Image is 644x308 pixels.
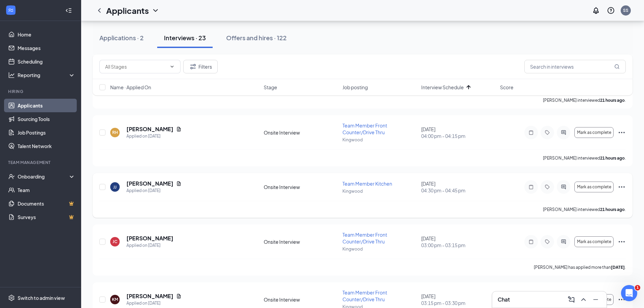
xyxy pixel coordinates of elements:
[105,63,167,70] input: All Stages
[342,84,368,91] span: Job posting
[126,242,173,249] div: Applied on [DATE]
[18,183,75,197] a: Team
[65,7,72,14] svg: Collapse
[600,207,625,212] b: 21 hours ago
[498,296,510,303] h3: Chat
[226,33,287,42] div: Offers and hires · 122
[618,238,626,246] svg: Ellipses
[7,7,14,14] svg: WorkstreamLogo
[421,293,496,306] div: [DATE]
[8,72,15,78] svg: Analysis
[421,133,496,139] span: 04:00 pm - 04:15 pm
[176,293,182,299] svg: Document
[559,184,568,190] svg: ActiveChat
[618,295,626,304] svg: Ellipses
[126,125,173,133] h5: [PERSON_NAME]
[600,156,625,161] b: 21 hours ago
[18,294,65,301] div: Switch to admin view
[421,187,496,194] span: 04:30 pm - 04:45 pm
[421,126,496,139] div: [DATE]
[543,130,551,135] svg: Tag
[126,180,173,187] h5: [PERSON_NAME]
[18,126,75,139] a: Job Postings
[110,84,151,91] span: Name · Applied On
[623,7,628,13] div: SS
[421,180,496,194] div: [DATE]
[264,84,277,91] span: Stage
[264,129,338,136] div: Onsite Interview
[264,296,338,303] div: Onsite Interview
[500,84,514,91] span: Score
[18,55,75,68] a: Scheduling
[635,285,640,290] span: 1
[543,239,551,244] svg: Tag
[113,184,117,190] div: JJ
[621,285,637,301] iframe: Intercom live chat
[189,63,197,71] svg: Filter
[18,41,75,55] a: Messages
[18,197,75,210] a: DocumentsCrown
[8,160,74,165] div: Team Management
[342,188,417,194] p: Kingwood
[566,294,577,305] button: ComposeMessage
[113,239,117,244] div: JC
[577,130,611,135] span: Mark as complete
[527,184,535,190] svg: Note
[8,89,74,94] div: Hiring
[614,64,620,69] svg: MagnifyingGlass
[18,210,75,224] a: SurveysCrown
[18,112,75,126] a: Sourcing Tools
[342,137,417,143] p: Kingwood
[18,72,76,78] div: Reporting
[164,33,206,42] div: Interviews · 23
[183,60,218,73] button: Filter Filters
[126,235,173,242] h5: [PERSON_NAME]
[611,265,625,270] b: [DATE]
[543,184,551,190] svg: Tag
[126,187,182,194] div: Applied on [DATE]
[574,182,614,192] button: Mark as complete
[607,6,615,15] svg: QuestionInfo
[176,181,182,186] svg: Document
[421,235,496,248] div: [DATE]
[99,33,144,42] div: Applications · 2
[126,300,182,307] div: Applied on [DATE]
[264,238,338,245] div: Onsite Interview
[527,130,535,135] svg: Note
[112,297,118,302] div: KM
[559,239,568,244] svg: ActiveChat
[574,236,614,247] button: Mark as complete
[8,173,15,180] svg: UserCheck
[106,5,149,16] h1: Applicants
[618,128,626,137] svg: Ellipses
[342,289,387,302] span: Team Member Front Counter/Drive Thru
[169,64,175,69] svg: ChevronDown
[342,122,387,135] span: Team Member Front Counter/Drive Thru
[126,133,182,140] div: Applied on [DATE]
[524,60,626,73] input: Search in interviews
[151,6,160,15] svg: ChevronDown
[592,6,600,15] svg: Notifications
[534,264,626,270] p: [PERSON_NAME] has applied more than .
[342,232,387,244] span: Team Member Front Counter/Drive Thru
[421,242,496,248] span: 03:00 pm - 03:15 pm
[579,295,588,304] svg: ChevronUp
[577,185,611,189] span: Mark as complete
[176,126,182,132] svg: Document
[342,181,392,187] span: Team Member Kitchen
[95,6,103,15] svg: ChevronLeft
[527,239,535,244] svg: Note
[559,130,568,135] svg: ActiveChat
[264,184,338,190] div: Onsite Interview
[543,207,626,212] p: [PERSON_NAME] interviewed .
[342,246,417,252] p: Kingwood
[126,292,173,300] h5: [PERSON_NAME]
[18,139,75,153] a: Talent Network
[578,294,589,305] button: ChevronUp
[18,99,75,112] a: Applicants
[618,183,626,191] svg: Ellipses
[590,294,601,305] button: Minimize
[592,295,600,304] svg: Minimize
[464,83,473,91] svg: ArrowUp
